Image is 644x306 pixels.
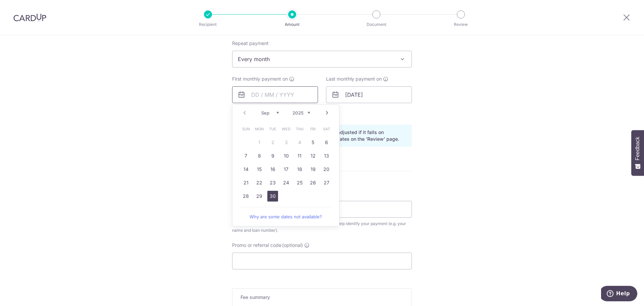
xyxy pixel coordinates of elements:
a: 18 [294,164,305,175]
span: Thursday [294,124,305,134]
a: 23 [267,177,278,188]
a: 27 [321,177,332,188]
label: Repeat payment [232,40,269,47]
span: (optional) [282,242,303,249]
a: 13 [321,150,332,161]
span: Promo or referral code [232,242,281,249]
p: Amount [267,21,317,28]
a: 9 [267,150,278,161]
iframe: Opens a widget where you can find more information [601,286,637,303]
a: 29 [254,191,265,202]
span: Tuesday [267,124,278,134]
a: 28 [240,191,251,202]
a: 19 [308,164,318,175]
div: This will be to help identify your payment (e.g. your name and loan number). [232,220,412,234]
a: 20 [321,164,332,175]
span: First monthly payment on [232,76,288,82]
a: 11 [294,150,305,161]
span: Sunday [240,124,251,134]
span: Saturday [321,124,332,134]
a: 24 [281,177,291,188]
a: 7 [240,150,251,161]
a: 25 [294,177,305,188]
span: Monday [254,124,265,134]
a: 15 [254,164,265,175]
a: 6 [321,137,332,148]
p: Document [352,21,401,28]
h5: Fee summary [240,294,404,301]
a: 30 [267,191,278,202]
a: 12 [308,150,318,161]
a: 22 [254,177,265,188]
input: DD / MM / YYYY [232,86,318,103]
a: 5 [308,137,318,148]
a: 26 [308,177,318,188]
a: Why are some dates not available? [240,210,331,223]
input: DD / MM / YYYY [326,86,412,103]
p: Recipient [183,21,233,28]
button: Feedback - Show survey [631,130,644,176]
a: 14 [240,164,251,175]
a: Next [323,109,331,117]
a: 17 [281,164,291,175]
a: 16 [267,164,278,175]
span: Every month [232,51,412,67]
span: Friday [308,124,318,134]
a: 21 [240,177,251,188]
span: Wednesday [281,124,291,134]
p: Review [436,21,486,28]
a: 10 [281,150,291,161]
span: Every month [232,51,412,68]
span: Feedback [635,137,641,160]
a: 8 [254,150,265,161]
img: CardUp [13,13,46,21]
span: Last monthly payment on [326,76,382,82]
